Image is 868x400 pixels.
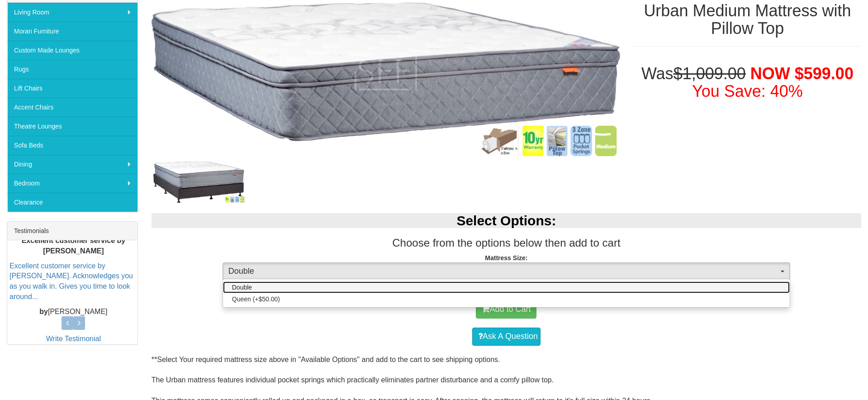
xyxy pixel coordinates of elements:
[7,136,138,155] a: Sofa Beds
[7,98,138,117] a: Accent Chairs
[634,2,861,38] h1: Urban Medium Mattress with Pillow Top
[7,79,138,98] a: Lift Chairs
[9,262,133,301] a: Excellent customer service by [PERSON_NAME]. Acknowledges you as you walk in. Gives you time to l...
[22,237,125,255] b: Excellent customer service by [PERSON_NAME]
[152,237,861,249] h3: Choose from the options below then add to cart
[456,213,556,228] b: Select Options:
[476,300,536,319] button: Add to Cart
[232,295,280,304] span: Queen (+$50.00)
[634,65,861,100] h1: Was
[7,193,138,212] a: Clearance
[7,22,138,41] a: Moran Furniture
[7,3,138,22] a: Living Room
[7,60,138,79] a: Rugs
[674,64,746,83] del: $1,009.00
[750,64,854,83] span: NOW $599.00
[692,82,803,100] font: You Save: 40%
[7,117,138,136] a: Theatre Lounges
[46,335,101,343] a: Write Testimonial
[485,254,527,262] strong: Mattress Size:
[232,283,252,292] span: Double
[472,328,541,346] a: Ask A Question
[7,222,138,240] div: Testimonials
[7,41,138,60] a: Custom Made Lounges
[7,155,138,174] a: Dining
[9,307,138,317] p: [PERSON_NAME]
[223,262,790,281] button: Double
[228,266,778,277] span: Double
[7,174,138,193] a: Bedroom
[39,308,48,315] b: by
